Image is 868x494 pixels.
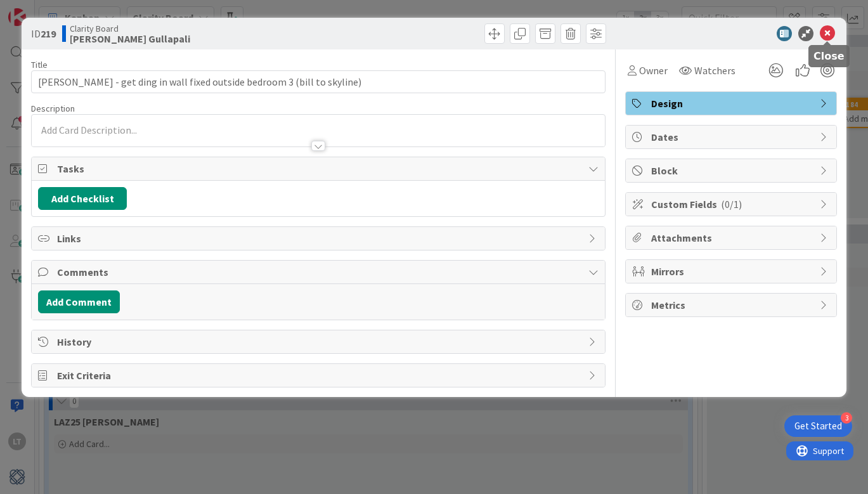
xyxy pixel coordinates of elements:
[784,415,852,437] div: Open Get Started checklist, remaining modules: 3
[57,334,582,349] span: History
[651,197,813,212] span: Custom Fields
[721,198,742,211] span: ( 0/1 )
[57,368,582,383] span: Exit Criteria
[38,290,120,313] button: Add Comment
[70,23,190,34] span: Clarity Board
[57,264,582,280] span: Comments
[70,34,190,44] b: [PERSON_NAME] Gullapali
[31,70,606,93] input: type card name here...
[651,264,813,279] span: Mirrors
[651,163,813,178] span: Block
[57,231,582,246] span: Links
[651,129,813,145] span: Dates
[841,412,852,424] div: 3
[794,420,842,432] div: Get Started
[651,96,813,111] span: Design
[31,59,48,70] label: Title
[41,27,56,40] b: 219
[38,187,127,210] button: Add Checklist
[57,161,582,176] span: Tasks
[27,2,58,17] span: Support
[31,26,56,41] span: ID
[813,50,845,62] h5: Close
[31,103,75,114] span: Description
[651,297,813,313] span: Metrics
[694,63,735,78] span: Watchers
[639,63,668,78] span: Owner
[651,230,813,245] span: Attachments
